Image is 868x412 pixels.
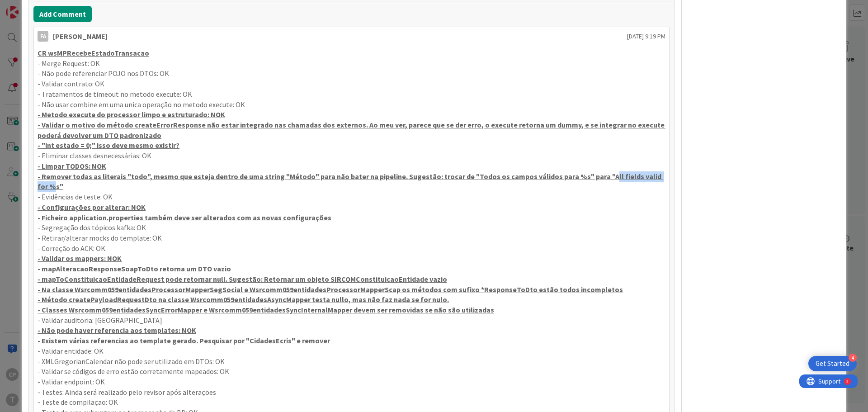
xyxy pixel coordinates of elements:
u: - Validar o motivo do método createErrorResponse não estar integrado nas chamadas dos externos. A... [38,120,666,140]
div: Open Get Started checklist, remaining modules: 4 [808,356,857,371]
u: - Ficheiro application.properties também deve ser alterados com as novas configurações [38,213,331,222]
u: - Na classe Wsrcomm059entidadesProcessorMapperSegSocial e Wsrcomm059entidadesProcessorMapperScap ... [38,285,623,294]
p: - Correção do ACK: OK [38,243,665,254]
u: - Existem várias referencias ao template gerado. Pesquisar por "CidadesEcris" e remover [38,336,330,345]
p: - Não usar combine em uma unica operação no metodo execute: OK [38,99,665,110]
span: Support [19,1,41,12]
div: 2 [47,4,49,11]
span: [DATE] 9:19 PM [627,32,665,41]
p: - Teste de compilação: OK [38,397,665,407]
div: 4 [849,354,857,362]
button: Add Comment [33,6,92,22]
p: - Segregação dos tópicos kafka: OK [38,223,665,233]
u: - Limpar TODOS: NOK [38,161,106,170]
u: - "int estado = 0;" isso deve mesmo existir? [38,141,179,150]
u: - Não pode haver referencia aos templates: NOK [38,326,196,335]
p: - Tratamentos de timeout no metodo execute: OK [38,89,665,99]
u: CR wsMPRecebeEstadoTransacao [38,48,149,57]
div: Get Started [816,359,849,368]
u: - Remover todas as literais "todo", mesmo que esteja dentro de uma string "Método" para não bater... [38,172,663,191]
u: - Configurações por alterar: NOK [38,203,146,212]
p: - Validar se códigos de erro estão corretamente mapeados: OK [38,366,665,377]
p: - Testes: Ainda será realizado pelo revisor após alterações [38,387,665,398]
p: - Validar contrato: OK [38,79,665,89]
u: - mapToConstituicaoEntidadeRequest pode retornar null. Sugestão: Retornar um objeto SIRCOMConstit... [38,275,447,284]
p: - Validar auditoria: [GEOGRAPHIC_DATA] [38,315,665,326]
p: - Eliminar classes desnecessárias: OK [38,151,665,161]
u: - Classes Wsrcomm059entidadesSyncErrorMapper e Wsrcomm059entidadesSyncInternalMapper devem ser re... [38,305,494,314]
p: - Retirar/alterar mocks do template: OK [38,233,665,243]
p: - Não pode referenciar POJO nos DTOs: OK [38,68,665,79]
div: [PERSON_NAME] [53,31,108,42]
p: - XMLGregorianCalendar não pode ser utilizado em DTOs: OK [38,356,665,367]
u: - Método createPayloadRequestDto na classe Wsrcomm059entidadesAsyncMapper testa nullo, mas não fa... [38,295,449,304]
u: - Metodo execute do processor limpo e estruturado: NOK [38,110,225,119]
p: - Validar endpoint: OK [38,377,665,387]
u: - Validar os mappers: NOK [38,254,122,263]
p: - Evidências de teste: OK [38,192,665,202]
p: - Merge Request: OK [38,58,665,69]
u: - mapAlteracaoResponseSoapToDto retorna um DTO vazio [38,264,231,273]
div: FA [38,31,48,42]
p: - Validar entidade: OK [38,346,665,356]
